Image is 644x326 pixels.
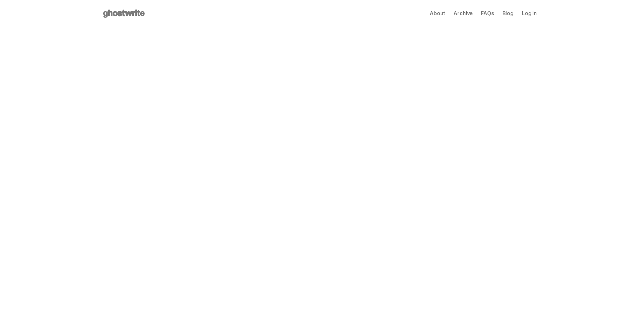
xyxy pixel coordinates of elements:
[430,11,445,16] a: About
[481,11,494,16] a: FAQs
[522,11,537,16] a: Log in
[502,11,514,16] a: Blog
[454,11,473,16] a: Archive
